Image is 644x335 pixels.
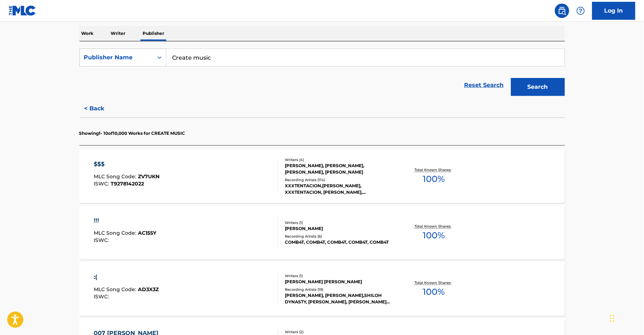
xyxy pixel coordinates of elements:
[285,220,394,225] div: Writers ( 1 )
[84,53,149,62] div: Publisher Name
[94,173,138,180] span: MLC Song Code :
[285,177,394,183] div: Recording Artists ( 114 )
[423,173,445,185] span: 100 %
[285,273,394,279] div: Writers ( 1 )
[610,308,615,329] div: Drag
[94,160,159,169] div: $$$
[79,206,565,260] a: !!!MLC Song Code:AC155YISWC:Writers (1)[PERSON_NAME]Recording Artists (6)COMB4T, COMB4T, COMB4T, ...
[111,180,144,187] span: T9278142022
[285,279,394,285] div: [PERSON_NAME] [PERSON_NAME]
[555,4,569,18] a: Public Search
[138,230,156,236] span: AC155Y
[285,157,394,162] div: Writers ( 4 )
[94,273,159,281] div: :(
[138,286,159,293] span: AD3X3Z
[79,100,122,118] button: < Back
[138,173,159,180] span: ZV7UKN
[79,130,185,137] p: Showing 1 - 10 of 10,000 Works for CREATE MUSIC
[94,216,156,225] div: !!!
[285,234,394,239] div: Recording Artists ( 6 )
[511,78,565,96] button: Search
[415,167,453,173] p: Total Known Shares:
[79,49,565,100] form: Search Form
[79,26,96,41] p: Work
[285,162,394,175] div: [PERSON_NAME], [PERSON_NAME], [PERSON_NAME], [PERSON_NAME]
[94,237,111,243] span: ISWC :
[415,280,453,285] p: Total Known Shares:
[423,229,445,242] span: 100 %
[285,292,394,305] div: [PERSON_NAME], [PERSON_NAME],SHILOH DYNASTY, [PERSON_NAME], [PERSON_NAME] FEAT. SHILOH DYNASTY, B...
[576,6,585,15] img: help
[109,26,128,41] p: Writer
[574,4,588,18] div: Help
[79,262,565,316] a: :(MLC Song Code:AD3X3ZISWC:Writers (1)[PERSON_NAME] [PERSON_NAME]Recording Artists (19)[PERSON_NA...
[558,6,566,15] img: search
[94,293,111,300] span: ISWC :
[94,180,111,187] span: ISWC :
[608,300,644,335] iframe: Chat Widget
[94,286,138,293] span: MLC Song Code :
[141,26,167,41] p: Publisher
[94,230,138,236] span: MLC Song Code :
[592,2,635,20] a: Log In
[423,285,445,298] span: 100 %
[285,183,394,196] div: XXXTENTACION,[PERSON_NAME], XXXTENTACION, [PERSON_NAME], XXXTENTACION, [PERSON_NAME], XXXTENTACIO...
[79,149,565,203] a: $$$MLC Song Code:ZV7UKNISWC:T9278142022Writers (4)[PERSON_NAME], [PERSON_NAME], [PERSON_NAME], [P...
[461,77,508,93] a: Reset Search
[285,225,394,232] div: [PERSON_NAME]
[9,5,36,16] img: MLC Logo
[285,239,394,245] div: COMB4T, COMB4T, COMB4T, COMB4T, COMB4T
[415,224,453,229] p: Total Known Shares:
[285,287,394,292] div: Recording Artists ( 19 )
[285,330,394,335] div: Writers ( 2 )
